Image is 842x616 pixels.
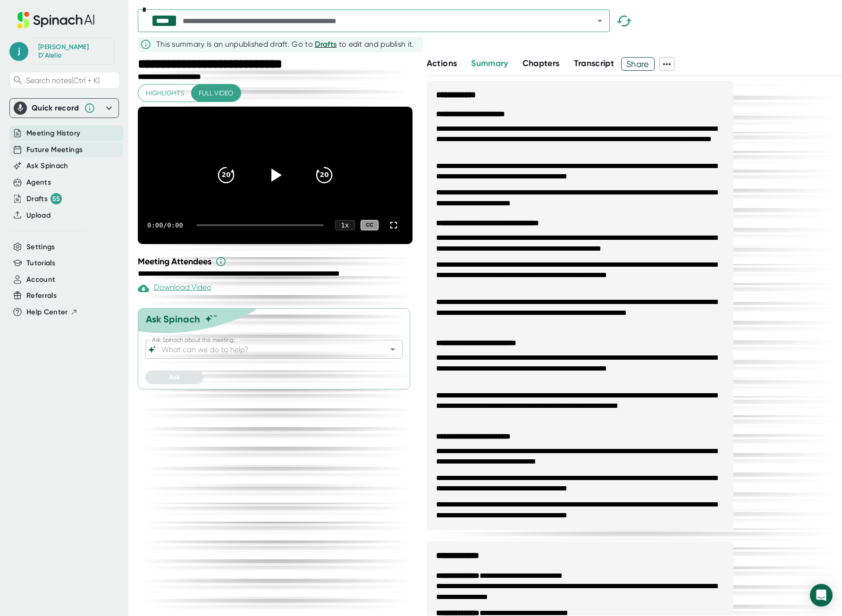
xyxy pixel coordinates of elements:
[156,39,414,50] div: This summary is an unpublished draft. Go to to edit and publish it.
[522,57,560,70] button: Chapters
[386,343,399,356] button: Open
[146,313,200,325] div: Ask Spinach
[138,84,192,102] button: Highlights
[574,58,615,68] span: Transcript
[427,57,457,70] button: Actions
[191,84,241,102] button: Full video
[14,99,115,118] div: Quick record
[147,221,185,229] div: 0:00 / 0:00
[160,343,372,356] input: What can we do to help?
[26,144,83,155] button: Future Meetings
[26,307,78,318] button: Help Center
[593,14,606,27] button: Open
[471,57,508,70] button: Summary
[471,58,508,68] span: Summary
[26,193,62,204] div: Drafts
[51,193,62,204] div: 55
[138,256,415,267] div: Meeting Attendees
[146,87,184,99] span: Highlights
[26,160,68,171] button: Ask Spinach
[810,584,833,607] div: Open Intercom Messenger
[138,283,211,294] div: Download Video
[427,58,457,68] span: Actions
[621,57,655,71] button: Share
[26,307,68,318] span: Help Center
[26,274,55,285] button: Account
[26,210,51,221] button: Upload
[26,193,62,204] button: Drafts 55
[26,258,55,269] button: Tutorials
[32,103,79,113] div: Quick record
[26,177,51,188] button: Agents
[26,290,57,301] button: Referrals
[26,76,100,85] span: Search notes (Ctrl + K)
[26,128,80,139] button: Meeting History
[315,40,337,49] span: Drafts
[169,373,180,381] span: Ask
[522,58,560,68] span: Chapters
[361,220,379,231] div: CC
[315,39,337,50] button: Drafts
[9,42,28,61] span: j
[145,371,203,384] button: Ask
[38,43,109,59] div: Janel D'Alelio
[335,220,355,230] div: 1 x
[26,242,55,253] button: Settings
[574,57,615,70] button: Transcript
[622,56,654,72] span: Share
[199,87,233,99] span: Full video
